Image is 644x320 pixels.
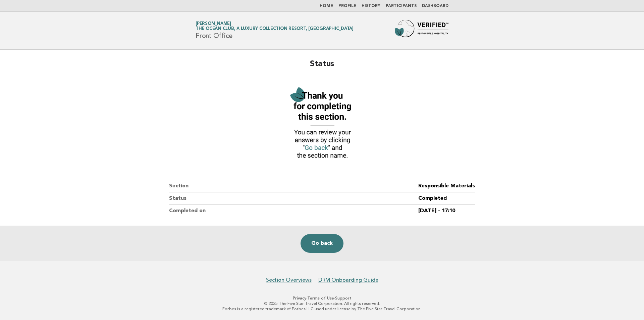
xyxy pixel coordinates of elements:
[169,205,418,217] dt: Completed on
[307,296,334,301] a: Terms of Use
[196,22,354,39] h1: Front Office
[196,27,354,31] span: The Ocean Club, a Luxury Collection Resort, [GEOGRAPHIC_DATA]
[422,4,448,8] a: Dashboard
[418,205,475,217] dd: [DATE] - 17:10
[169,192,418,205] dt: Status
[318,277,378,283] a: DRM Onboarding Guide
[285,83,359,164] img: Verified
[169,180,418,192] dt: Section
[362,4,380,8] a: History
[418,192,475,205] dd: Completed
[169,59,475,75] h2: Status
[335,296,352,301] a: Support
[196,21,354,31] a: [PERSON_NAME]The Ocean Club, a Luxury Collection Resort, [GEOGRAPHIC_DATA]
[338,4,356,8] a: Profile
[266,277,312,283] a: Section Overviews
[301,234,343,253] a: Go back
[117,295,527,301] p: · ·
[320,4,333,8] a: Home
[117,301,527,306] p: © 2025 The Five Star Travel Corporation. All rights reserved.
[395,20,448,41] img: Forbes Travel Guide
[117,306,527,312] p: Forbes is a registered trademark of Forbes LLC used under license by The Five Star Travel Corpora...
[293,296,306,301] a: Privacy
[418,180,475,192] dd: Responsible Materials
[386,4,417,8] a: Participants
